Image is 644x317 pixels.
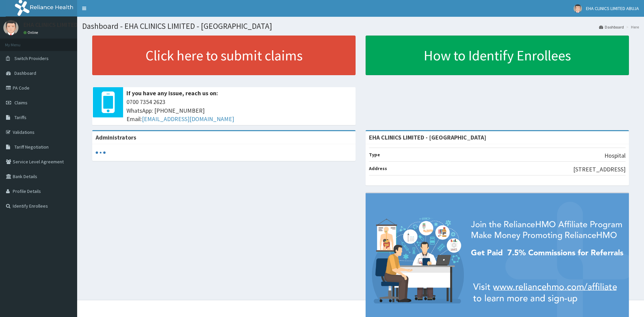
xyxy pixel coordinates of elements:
[14,114,26,120] span: Tariffs
[14,144,49,150] span: Tariff Negotiation
[126,98,352,123] span: 0700 7354 2623 WhatsApp: [PHONE_NUMBER] Email:
[369,152,380,158] b: Type
[3,20,18,35] img: User Image
[92,36,356,75] a: Click here to submit claims
[96,134,136,141] b: Administrators
[369,165,387,171] b: Address
[14,70,36,76] span: Dashboard
[142,115,234,123] a: [EMAIL_ADDRESS][DOMAIN_NAME]
[14,55,49,61] span: Switch Providers
[82,22,639,31] h1: Dashboard - EHA CLINICS LIMITED - [GEOGRAPHIC_DATA]
[604,151,626,160] p: Hospital
[126,89,218,97] b: If you have any issue, reach us on:
[599,24,624,30] a: Dashboard
[23,30,40,35] a: Online
[23,22,96,28] p: EHA CLINICS LIMITED ABUJA
[586,5,639,11] span: EHA CLINICS LIMITED ABUJA
[14,100,28,106] span: Claims
[574,4,582,13] img: User Image
[366,36,629,75] a: How to Identify Enrollees
[96,148,106,158] svg: audio-loading
[369,134,486,141] strong: EHA CLINICS LIMITED - [GEOGRAPHIC_DATA]
[573,165,626,174] p: [STREET_ADDRESS]
[625,24,639,30] li: Here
